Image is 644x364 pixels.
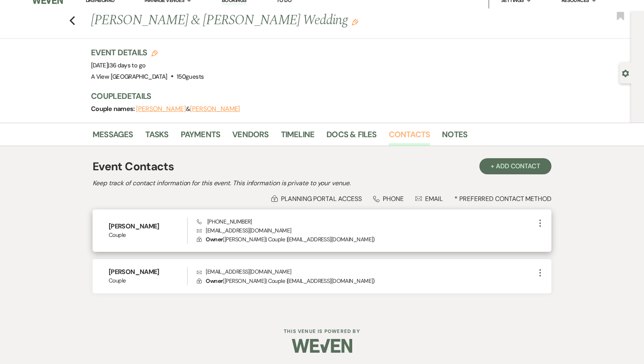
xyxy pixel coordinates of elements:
[136,105,240,113] span: &
[177,73,204,81] span: 150 guests
[442,128,467,146] a: Notes
[109,276,187,285] span: Couple
[389,128,430,146] a: Contacts
[197,235,535,244] p: ( [PERSON_NAME] | Couple | [EMAIL_ADDRESS][DOMAIN_NAME] )
[91,73,167,81] span: A View [GEOGRAPHIC_DATA]
[271,195,361,203] div: Planning Portal Access
[93,178,551,188] h2: Keep track of contact information for this event. This information is private to your venue.
[373,195,404,203] div: Phone
[181,128,221,146] a: Payments
[479,158,551,174] button: + Add Contact
[91,11,452,30] h1: [PERSON_NAME] & [PERSON_NAME] Wedding
[197,218,252,225] span: [PHONE_NUMBER]
[136,106,186,112] button: [PERSON_NAME]
[91,47,204,58] h3: Event Details
[108,61,145,69] span: |
[109,222,187,231] h6: [PERSON_NAME]
[197,267,535,276] p: [EMAIL_ADDRESS][DOMAIN_NAME]
[206,277,223,285] span: Owner
[622,69,629,77] button: Open lead details
[326,128,376,146] a: Docs & Files
[109,268,187,276] h6: [PERSON_NAME]
[415,195,443,203] div: Email
[93,195,551,203] div: * Preferred Contact Method
[206,236,223,243] span: Owner
[109,231,187,239] span: Couple
[91,105,136,113] span: Couple names:
[197,276,535,285] p: ( [PERSON_NAME] | Couple | [EMAIL_ADDRESS][DOMAIN_NAME] )
[91,90,542,102] h3: Couple Details
[145,128,169,146] a: Tasks
[352,18,358,25] button: Edit
[197,226,535,235] p: [EMAIL_ADDRESS][DOMAIN_NAME]
[109,61,146,69] span: 36 days to go
[93,128,133,146] a: Messages
[190,106,240,112] button: [PERSON_NAME]
[91,61,145,69] span: [DATE]
[281,128,315,146] a: Timeline
[93,158,174,175] h1: Event Contacts
[292,332,352,360] img: Weven Logo
[232,128,268,146] a: Vendors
